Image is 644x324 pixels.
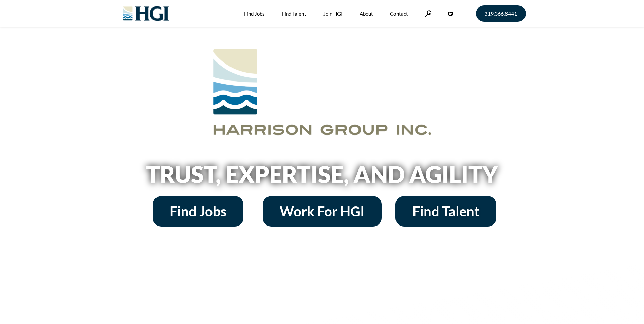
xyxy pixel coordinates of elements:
[395,196,496,227] a: Find Talent
[412,204,479,218] span: Find Talent
[153,196,243,227] a: Find Jobs
[280,204,365,218] span: Work For HGI
[484,11,517,16] span: 319.366.8441
[425,10,432,17] a: Search
[263,196,382,227] a: Work For HGI
[476,5,526,22] a: 319.366.8441
[129,163,516,186] h2: Trust, Expertise, and Agility
[170,204,226,218] span: Find Jobs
